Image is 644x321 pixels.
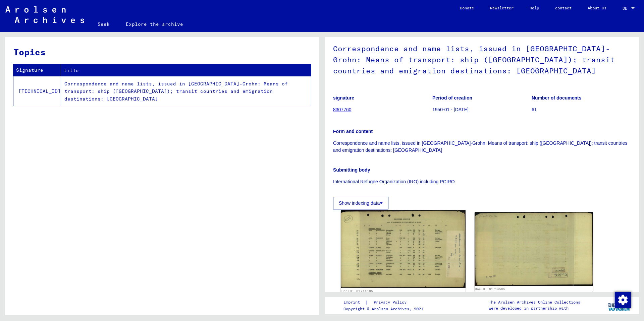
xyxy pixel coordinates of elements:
font: Number of documents [532,95,582,101]
font: | [365,299,368,305]
font: About Us [588,5,606,10]
font: title [64,67,79,73]
img: Arolsen_neg.svg [5,6,84,23]
font: [TECHNICAL_ID] [18,88,61,94]
font: Show indexing data [339,200,380,206]
font: The Arolsen Archives Online Collections [489,300,580,305]
font: Correspondence and name lists, issued in [GEOGRAPHIC_DATA]-Grohn: Means of transport: ship ([GEOG... [333,140,627,153]
font: Correspondence and name lists, issued in [GEOGRAPHIC_DATA]-Grohn: Means of transport: ship ([GEOG... [333,44,615,75]
a: imprint [343,299,365,306]
font: Newsletter [490,5,514,10]
div: Change consent [614,292,631,308]
font: were developed in partnership with [489,306,569,311]
img: Change consent [615,292,631,308]
img: yv_logo.png [607,297,632,314]
a: DocID: 81714585 [475,287,505,291]
img: 002.jpg [475,212,593,286]
font: Signature [16,67,43,73]
font: contact [555,5,572,10]
font: Privacy Policy [374,300,407,305]
font: imprint [343,300,360,305]
font: 1950-01 - [DATE] [432,107,469,112]
button: Show indexing data [333,197,388,209]
font: 61 [532,107,537,112]
font: Help [530,5,539,10]
a: Privacy Policy [368,299,415,306]
font: International Refugee Organization (IRO) including PCIRO [333,179,455,184]
a: 8307760 [333,107,352,112]
font: Copyright © Arolsen Archives, 2021 [343,306,423,311]
font: Correspondence and name lists, issued in [GEOGRAPHIC_DATA]-Grohn: Means of transport: ship ([GEOG... [64,81,288,102]
a: Explore the archive [118,16,191,32]
a: DocID: 81714585 [341,289,373,293]
font: Topics [13,47,46,58]
font: Seek [98,21,110,27]
a: Seek [90,16,118,32]
font: Period of creation [432,95,472,101]
font: Explore the archive [126,21,183,27]
font: signature [333,95,354,101]
font: DE [623,6,627,11]
font: Form and content [333,129,373,134]
img: 001.jpg [341,210,465,288]
font: Donate [460,5,474,10]
font: Submitting body [333,167,370,173]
